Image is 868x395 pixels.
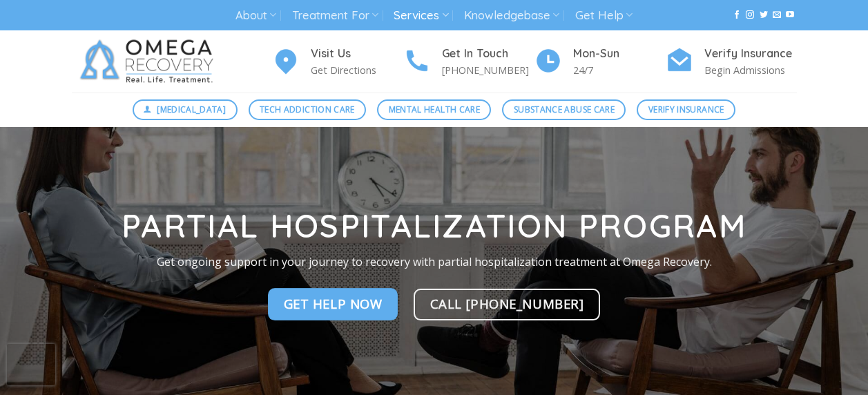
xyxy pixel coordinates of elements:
[502,99,626,120] a: Substance Abuse Care
[666,45,797,79] a: Verify Insurance Begin Admissions
[637,99,735,120] a: Verify Insurance
[157,103,226,116] span: [MEDICAL_DATA]
[786,10,794,20] a: Follow on YouTube
[464,3,559,28] a: Knowledgebase
[394,3,448,28] a: Services
[733,10,741,20] a: Follow on Facebook
[414,289,601,320] a: Call [PHONE_NUMBER]
[311,62,403,78] p: Get Directions
[260,103,355,116] span: Tech Addiction Care
[272,45,403,79] a: Visit Us Get Directions
[573,62,666,78] p: 24/7
[61,253,807,271] p: Get ongoing support in your journey to recovery with partial hospitalization treatment at Omega R...
[311,45,403,63] h4: Visit Us
[442,45,534,63] h4: Get In Touch
[573,45,666,63] h4: Mon-Sun
[773,10,781,20] a: Send us an email
[7,344,55,385] iframe: reCAPTCHA
[704,62,797,78] p: Begin Admissions
[235,3,276,28] a: About
[704,45,797,63] h4: Verify Insurance
[430,293,584,314] span: Call [PHONE_NUMBER]
[122,206,746,246] strong: Partial Hospitalization Program
[514,103,615,116] span: Substance Abuse Care
[284,294,383,314] span: Get Help Now
[292,3,378,28] a: Treatment For
[403,45,534,79] a: Get In Touch [PHONE_NUMBER]
[760,10,768,20] a: Follow on Twitter
[72,30,227,93] img: Omega Recovery
[442,62,534,78] p: [PHONE_NUMBER]
[389,103,480,116] span: Mental Health Care
[746,10,754,20] a: Follow on Instagram
[249,99,367,120] a: Tech Addiction Care
[648,103,724,116] span: Verify Insurance
[268,289,398,320] a: Get Help Now
[133,99,238,120] a: [MEDICAL_DATA]
[575,3,633,28] a: Get Help
[377,99,491,120] a: Mental Health Care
